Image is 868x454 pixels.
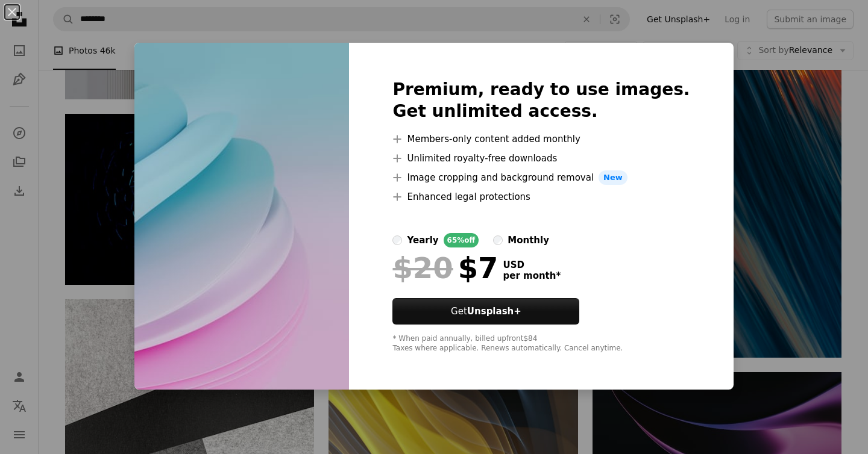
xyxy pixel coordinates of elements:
span: USD [503,260,561,270]
li: Unlimited royalty-free downloads [392,151,690,166]
span: per month * [503,270,561,281]
li: Enhanced legal protections [392,190,690,204]
h2: Premium, ready to use images. Get unlimited access. [392,79,690,122]
input: monthly [493,235,503,245]
div: * When paid annually, billed upfront $84 Taxes where applicable. Renews automatically. Cancel any... [392,334,690,353]
button: GetUnsplash+ [392,298,579,325]
img: premium_photo-1668359407785-ac5dca1de611 [134,43,349,390]
span: $20 [392,252,453,284]
li: Image cropping and background removal [392,170,690,185]
div: 65% off [444,233,479,247]
div: $7 [392,252,498,284]
input: yearly65%off [392,235,402,245]
strong: Unsplash+ [467,306,521,317]
div: monthly [508,233,549,247]
div: yearly [407,233,438,247]
span: New [599,170,627,185]
li: Members-only content added monthly [392,132,690,146]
